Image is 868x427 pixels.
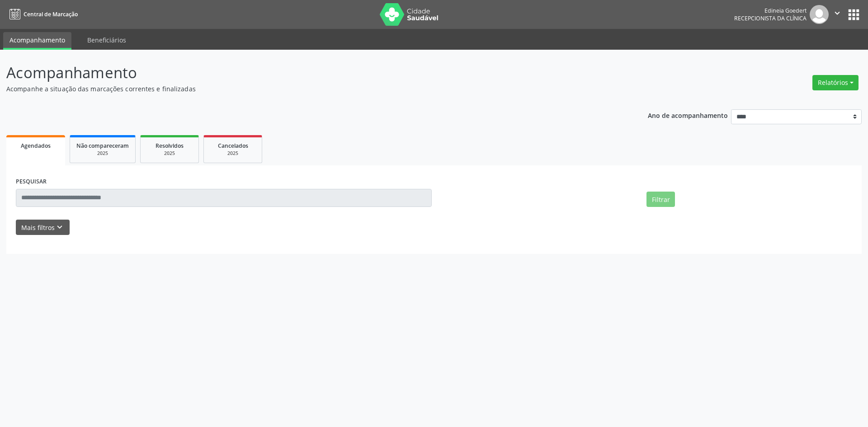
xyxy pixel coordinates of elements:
a: Acompanhamento [3,32,71,50]
div: Edineia Goedert [734,7,807,14]
a: Beneficiários [81,32,132,48]
p: Ano de acompanhamento [648,109,728,121]
span: Recepcionista da clínica [734,14,807,22]
p: Acompanhe a situação das marcações correntes e finalizadas [6,84,605,94]
span: Agendados [21,142,51,150]
img: img [810,5,829,24]
button: Filtrar [646,192,675,207]
span: Cancelados [218,142,248,150]
p: Acompanhamento [6,61,605,84]
button:  [829,5,846,24]
div: 2025 [147,150,192,157]
div: 2025 [210,150,255,157]
span: Resolvidos [156,142,184,150]
button: apps [846,7,862,23]
div: 2025 [76,150,129,157]
a: Central de Marcação [6,7,78,22]
button: Relatórios [812,75,859,90]
button: Mais filtroskeyboard_arrow_down [16,220,70,235]
label: PESQUISAR [16,175,47,189]
span: Não compareceram [76,142,129,150]
i:  [832,8,842,18]
span: Central de Marcação [24,10,78,18]
i: keyboard_arrow_down [55,222,65,232]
